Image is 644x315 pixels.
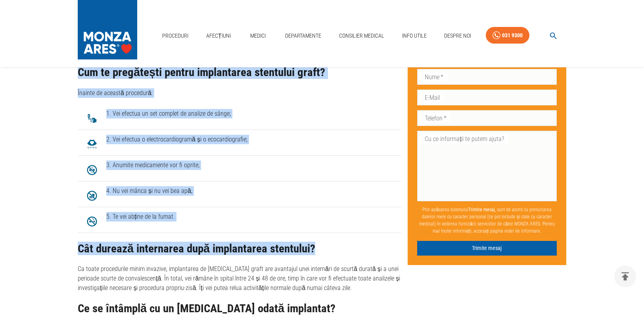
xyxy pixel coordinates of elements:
[106,160,395,170] span: 3. Anumite medicamente vor fi oprite;
[106,186,395,196] span: 4. Nu vei mânca și nu vei bea apă;
[282,28,324,44] a: Departamente
[417,203,557,238] p: Prin apăsarea butonului , sunt de acord cu prelucrarea datelor mele cu caracter personal (ce pot ...
[106,212,395,221] span: 5. Te vei abține de la fumat.
[203,28,234,44] a: Afecțiuni
[78,242,401,255] h2: Cât durează internarea după implantarea stentului?
[78,88,401,98] p: Înainte de această procedură:
[106,109,395,118] span: 1. Vei efectua un set complet de analize de sânge;
[84,136,100,152] img: 2. Vei efectua o electrocardiogramă și o ecocardiografie;
[78,66,401,79] h2: Cum te pregătești pentru implantarea stentului graft?
[84,111,100,126] img: 1. Vei efectua un set complet de analize de sânge;
[399,28,430,44] a: Info Utile
[614,265,636,287] button: delete
[159,28,192,44] a: Proceduri
[502,31,523,40] div: 031 9300
[78,302,401,315] h2: Ce se întâmplă cu un [MEDICAL_DATA] odată implantat?
[84,162,100,178] img: 3. Anumite medicamente vor fi oprite;
[441,28,474,44] a: Despre Noi
[84,188,100,204] img: 4. Nu vei mânca și nu vei bea apă;
[106,135,395,144] span: 2. Vei efectua o electrocardiogramă și o ecocardiografie;
[486,27,529,44] a: 031 9300
[245,28,270,44] a: Medici
[468,207,495,212] b: Trimite mesaj
[78,264,401,293] p: Ca toate procedurile minim invazive, implantarea de [MEDICAL_DATA] graft are avantajul unei inter...
[417,241,557,256] button: Trimite mesaj
[336,28,387,44] a: Consilier Medical
[84,214,100,229] img: 5. Te vei abține de la fumat.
